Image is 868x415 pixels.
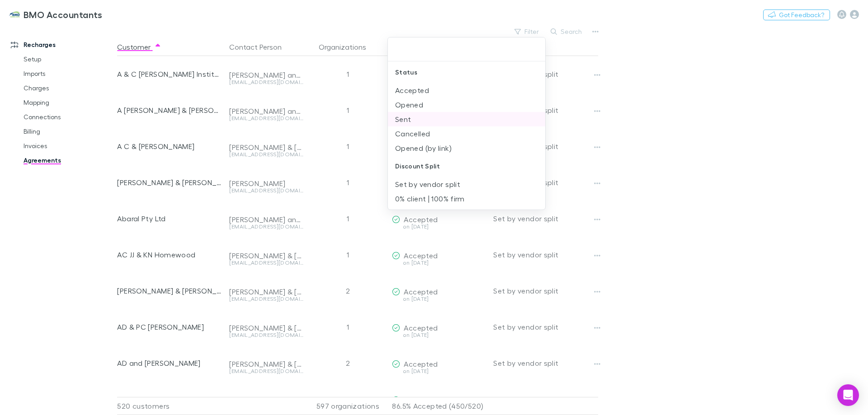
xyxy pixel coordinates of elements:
li: Opened [388,98,545,112]
li: 0% client | 100% firm [388,191,545,206]
div: Open Intercom Messenger [837,384,859,406]
li: Accepted [388,83,545,98]
div: Status [388,61,545,83]
li: Opened (by link) [388,141,545,155]
li: Sent [388,112,545,126]
li: Cancelled [388,126,545,141]
li: Set by vendor split [388,177,545,191]
div: Discount Split [388,155,545,177]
